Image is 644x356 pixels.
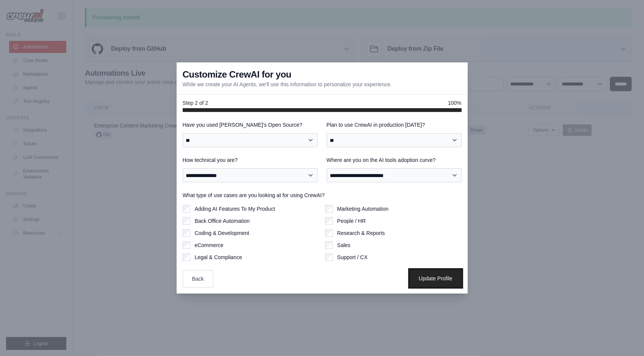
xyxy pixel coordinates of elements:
[337,241,351,249] label: Sales
[183,68,291,81] h3: Customize CrewAI for you
[337,217,366,225] label: People / HR
[195,229,249,237] label: Coding & Development
[195,241,224,249] label: eCommerce
[448,99,462,107] span: 100%
[337,229,385,237] label: Research & Reports
[410,270,462,287] button: Update Profile
[183,156,318,164] label: How technical you are?
[195,253,242,261] label: Legal & Compliance
[327,121,462,129] label: Plan to use CrewAI in production [DATE]?
[183,99,208,107] span: Step 2 of 2
[195,205,275,213] label: Adding AI Features To My Product
[183,81,392,88] p: While we create your AI Agents, we'll use this information to personalize your experience.
[183,191,462,199] label: What type of use cases are you looking at for using CrewAI?
[337,253,368,261] label: Support / CX
[327,156,462,164] label: Where are you on the AI tools adoption curve?
[195,217,250,225] label: Back Office Automation
[183,270,213,288] button: Back
[183,121,318,129] label: Have you used [PERSON_NAME]'s Open Source?
[337,205,389,213] label: Marketing Automation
